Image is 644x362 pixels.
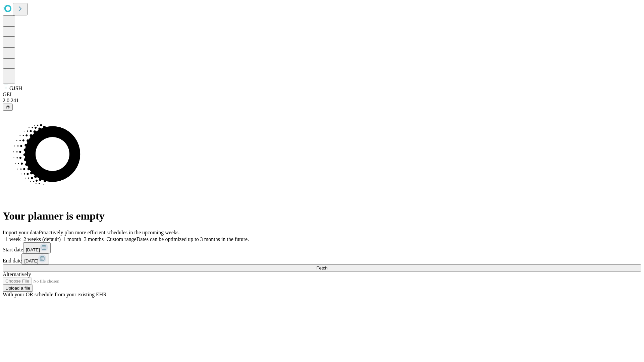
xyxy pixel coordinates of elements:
span: GJSH [9,85,22,91]
span: Import your data [3,230,39,235]
div: End date [3,253,641,264]
h1: Your planner is empty [3,210,641,222]
span: Proactively plan more efficient schedules in the upcoming weeks. [39,230,180,235]
span: Custom range [106,236,136,242]
button: [DATE] [21,253,49,264]
span: Alternatively [3,271,31,277]
span: [DATE] [24,258,38,263]
span: Fetch [316,265,327,270]
div: Start date [3,242,641,253]
div: GEI [3,92,641,98]
span: [DATE] [26,247,40,252]
span: Dates can be optimized up to 3 months in the future. [137,236,249,242]
span: With your OR schedule from your existing EHR [3,292,107,297]
span: @ [5,105,10,110]
button: Upload a file [3,285,33,292]
span: 2 weeks (default) [23,236,61,242]
button: Fetch [3,264,641,271]
button: [DATE] [23,242,51,253]
button: @ [3,104,13,111]
span: 3 months [84,236,104,242]
span: 1 month [63,236,81,242]
span: 1 week [5,236,21,242]
div: 2.0.241 [3,98,641,104]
